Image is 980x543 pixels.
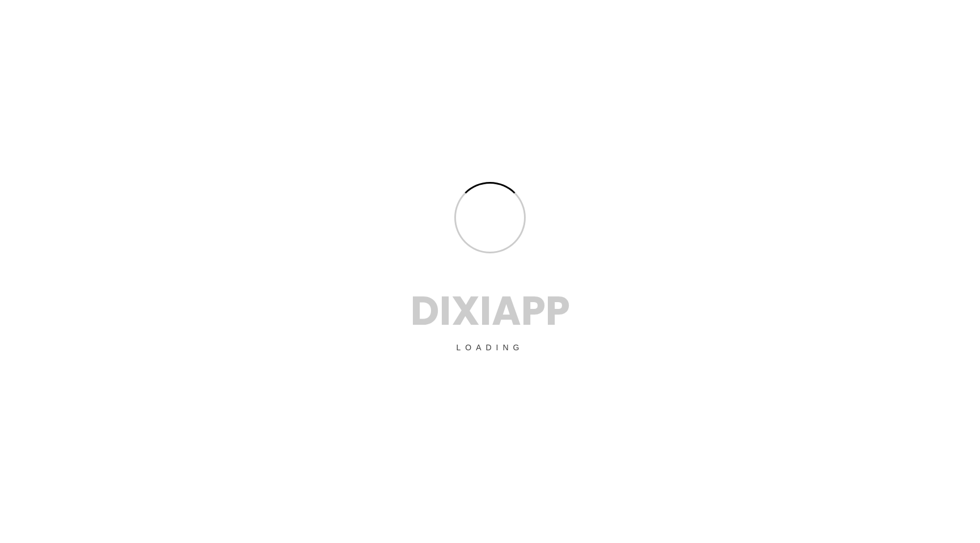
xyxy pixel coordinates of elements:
span: I [480,283,492,339]
span: I [440,283,451,339]
p: Loading [411,341,570,354]
span: X [451,283,480,339]
span: P [546,283,570,339]
span: D [411,283,440,339]
span: P [521,283,546,339]
span: A [492,283,521,339]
